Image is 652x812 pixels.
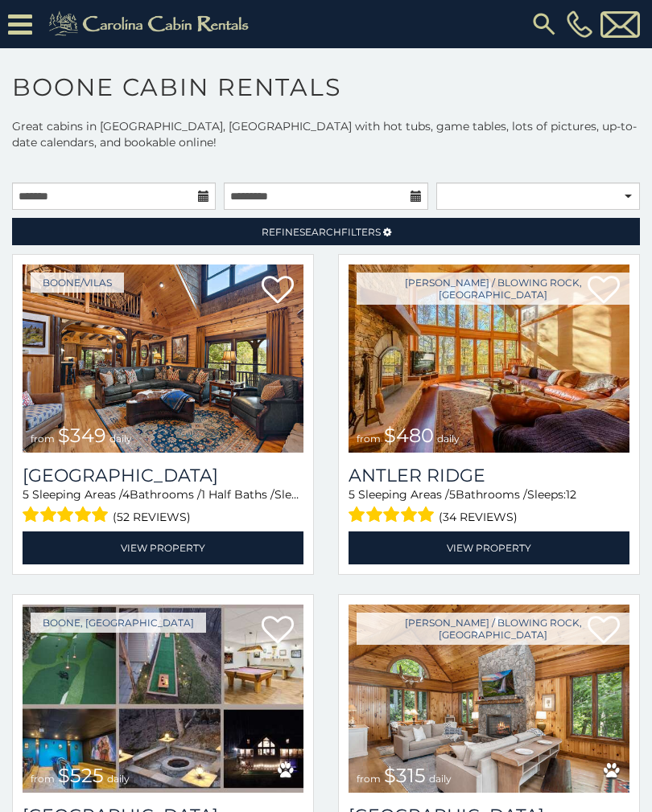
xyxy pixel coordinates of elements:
img: search-regular.svg [530,10,559,39]
span: daily [437,433,460,445]
a: [PERSON_NAME] / Blowing Rock, [GEOGRAPHIC_DATA] [357,273,629,305]
a: Boone, [GEOGRAPHIC_DATA] [31,613,206,633]
a: from $480 daily [349,265,629,453]
img: 1744141459_thumbnail.jpeg [23,605,303,793]
a: Add to favorites [262,614,294,648]
a: Boone/Vilas [31,273,124,293]
span: 1 Half Baths / [201,487,274,502]
a: [GEOGRAPHIC_DATA] [23,465,303,486]
span: from [31,773,55,785]
span: from [357,433,381,445]
a: Antler Ridge [349,465,629,486]
span: $315 [384,764,426,787]
span: $349 [58,424,106,447]
img: 1714398021_thumbnail.jpeg [349,605,629,793]
div: Sleeping Areas / Bathrooms / Sleeps: [23,486,303,527]
a: from $525 daily [23,605,303,793]
img: 1714398500_thumbnail.jpeg [23,265,303,453]
a: Add to favorites [262,274,294,308]
h3: Diamond Creek Lodge [23,465,303,486]
span: Search [299,226,341,238]
span: Refine Filters [262,226,381,238]
a: from $315 daily [349,605,629,793]
a: [PERSON_NAME] / Blowing Rock, [GEOGRAPHIC_DATA] [357,613,629,645]
span: from [357,773,381,785]
span: 5 [349,487,355,502]
span: daily [107,773,130,785]
span: $525 [58,764,104,787]
span: 4 [122,487,130,502]
div: Sleeping Areas / Bathrooms / Sleeps: [349,486,629,527]
span: 12 [566,487,576,502]
span: from [31,433,55,445]
span: (52 reviews) [113,506,191,527]
a: RefineSearchFilters [12,218,640,245]
span: daily [109,433,132,445]
img: Khaki-logo.png [40,8,262,40]
span: 5 [449,487,456,502]
a: View Property [349,531,629,564]
img: 1714397585_thumbnail.jpeg [349,265,629,453]
span: 5 [23,487,29,502]
a: View Property [23,531,303,564]
span: (34 reviews) [439,506,518,527]
span: daily [429,773,452,785]
span: $480 [384,424,434,447]
a: from $349 daily [23,265,303,453]
a: [PHONE_NUMBER] [563,10,596,38]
